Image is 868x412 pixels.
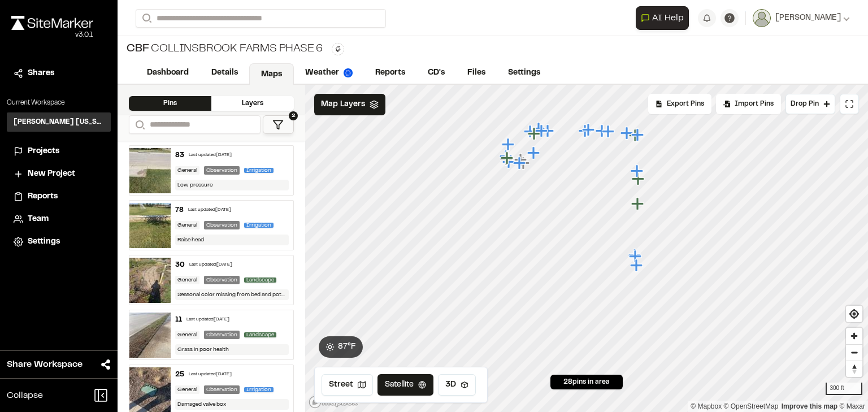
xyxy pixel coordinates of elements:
div: Map marker [632,172,646,187]
div: 78 [175,205,184,215]
a: Map feedback [782,402,837,410]
div: Last updated [DATE] [186,316,229,323]
div: Map marker [513,156,528,171]
span: Irrigation [244,223,274,228]
div: Map marker [602,124,617,139]
div: Collinsbrook Farms Phase 6 [127,41,323,58]
div: Map marker [532,122,547,136]
button: Search [129,115,149,134]
div: Layers [211,96,294,111]
div: Import Pins into your project [716,94,781,114]
h3: [PERSON_NAME] [US_STATE] [14,117,104,127]
span: Drop Pin [791,99,819,109]
a: Maxar [839,402,865,410]
div: General [175,331,199,339]
div: Observation [204,276,240,284]
span: Collapse [7,389,43,402]
div: Map marker [500,149,514,164]
a: Maps [249,63,294,85]
span: Landscape [244,277,276,283]
canvas: Map [305,85,868,412]
div: Map marker [596,124,610,138]
div: Map marker [620,126,635,141]
button: Reset bearing to north [846,361,862,377]
div: General [175,221,199,229]
a: Details [200,62,249,84]
div: Last updated [DATE] [189,152,232,159]
div: Map marker [582,123,597,137]
div: 11 [175,315,182,325]
a: OpenStreetMap [724,402,779,410]
img: precipai.png [344,68,353,77]
span: Shares [28,67,54,80]
button: Open AI Assistant [636,6,689,30]
a: CD's [416,62,456,84]
img: file [129,203,171,248]
div: Map marker [629,249,644,264]
img: rebrand.png [11,16,93,30]
div: No pins available to export [648,94,711,114]
span: [PERSON_NAME] [775,12,841,24]
p: Current Workspace [7,98,111,108]
div: Map marker [631,128,646,142]
div: Observation [204,221,240,229]
div: Low pressure [175,180,289,190]
div: Observation [204,331,240,339]
img: file [129,313,171,358]
div: General [175,385,199,394]
span: Reports [28,190,58,203]
button: Find my location [846,306,862,322]
a: Mapbox logo [309,396,358,409]
a: Weather [294,62,364,84]
div: Map marker [524,124,539,139]
div: Observation [204,166,240,175]
span: Map Layers [321,98,365,111]
button: Zoom out [846,344,862,361]
div: Seasonal color missing from bed and pots. Per on site discussion should be installed soon [175,289,289,300]
button: Search [136,9,156,28]
span: Irrigation [244,168,274,173]
div: Map marker [500,152,515,167]
a: Projects [14,145,104,158]
a: Team [14,213,104,225]
div: Map marker [631,164,645,179]
span: Import Pins [735,99,774,109]
div: Open AI Assistant [636,6,693,30]
div: Last updated [DATE] [188,207,231,214]
div: Map marker [501,151,515,166]
a: Settings [497,62,552,84]
div: Damaged valve box [175,399,289,410]
a: Dashboard [136,62,200,84]
div: Map marker [630,258,645,273]
a: Settings [14,236,104,248]
span: Irrigation [244,387,274,392]
button: Satellite [377,374,433,396]
div: Map marker [579,124,593,138]
span: CBF [127,41,149,58]
button: 2 [263,115,294,134]
a: New Project [14,168,104,180]
div: Map marker [527,146,542,161]
div: Map marker [528,127,542,141]
div: Last updated [DATE] [189,262,232,268]
div: Map marker [631,197,646,211]
span: Projects [28,145,59,158]
button: Zoom in [846,328,862,344]
div: Pins [129,96,211,111]
button: 3D [438,374,476,396]
div: Oh geez...please don't... [11,30,93,40]
span: 87 ° F [338,341,356,353]
a: Mapbox [691,402,722,410]
a: Reports [14,190,104,203]
a: Reports [364,62,416,84]
div: 300 ft [826,383,862,395]
button: Street [322,374,373,396]
div: Grass in poor health [175,344,289,355]
img: file [129,148,171,193]
div: Observation [204,385,240,394]
div: Map marker [535,124,550,138]
button: Drop Pin [785,94,835,114]
div: Last updated [DATE] [189,371,232,378]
